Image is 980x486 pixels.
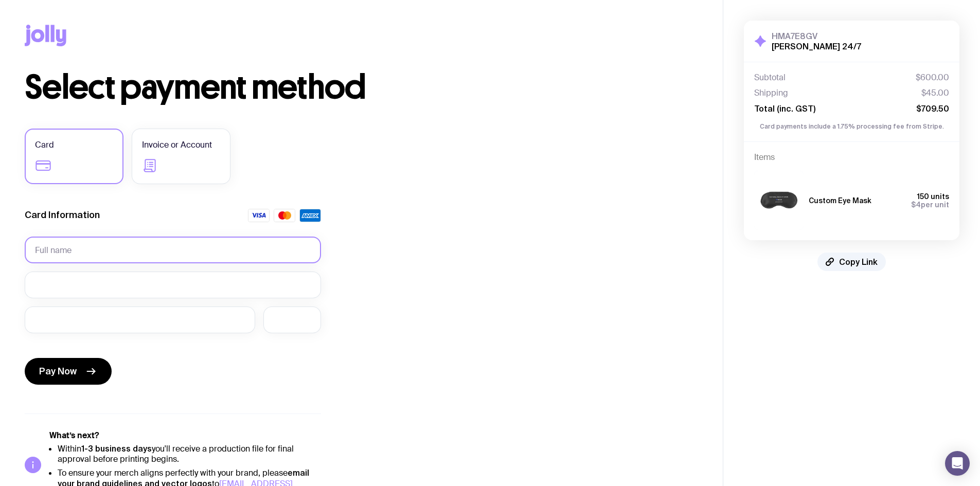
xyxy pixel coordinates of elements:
button: Pay Now [25,358,112,385]
span: per unit [911,201,949,209]
input: Full name [25,237,321,263]
span: Total (inc. GST) [754,103,815,114]
h4: Items [754,152,949,163]
span: $4 [911,201,921,209]
h1: Select payment method [25,71,698,104]
iframe: Secure card number input frame [35,280,311,290]
span: Shipping [754,88,788,98]
h3: Custom Eye Mask [809,196,871,205]
span: 150 units [917,192,949,201]
span: $709.50 [916,103,949,114]
button: Copy Link [817,253,886,271]
strong: 1-3 business days [81,444,152,453]
h5: What’s next? [49,430,321,441]
li: Within you'll receive a production file for final approval before printing begins. [58,443,321,464]
span: $600.00 [916,73,949,83]
label: Card Information [25,209,100,221]
iframe: Secure CVC input frame [274,315,311,325]
span: Subtotal [754,73,786,83]
span: Card [35,139,54,151]
h3: HMA7E8GV [772,31,861,41]
span: Invoice or Account [142,139,212,151]
div: Open Intercom Messenger [945,451,970,476]
span: Pay Now [39,365,77,377]
span: $45.00 [921,88,949,98]
iframe: Secure expiration date input frame [35,315,245,325]
span: Copy Link [839,257,878,267]
h2: [PERSON_NAME] 24/7 [772,41,861,51]
p: Card payments include a 1.75% processing fee from Stripe. [754,122,949,131]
